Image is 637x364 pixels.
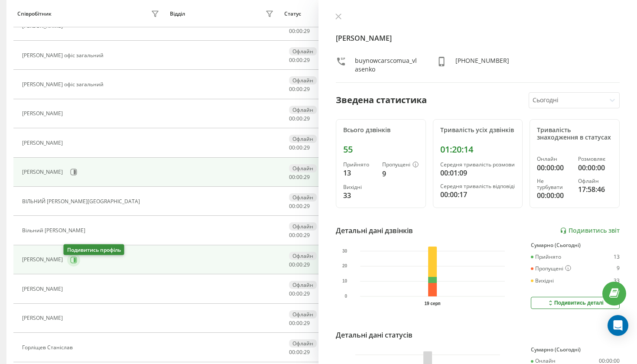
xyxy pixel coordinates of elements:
[304,173,310,181] span: 29
[304,27,310,35] span: 29
[289,115,295,122] span: 00
[578,156,612,162] div: Розмовляє
[296,115,302,122] span: 00
[289,319,295,327] span: 00
[296,319,302,327] span: 00
[296,231,302,239] span: 00
[289,164,317,172] div: Офлайн
[22,169,65,175] div: [PERSON_NAME]
[22,23,65,29] div: [PERSON_NAME]
[22,52,106,58] div: [PERSON_NAME] офіс загальний
[608,315,628,336] div: Open Intercom Messenger
[336,225,413,236] div: Детальні дані дзвінків
[531,347,620,353] div: Сумарно (Сьогодні)
[578,162,612,173] div: 00:00:00
[440,127,516,134] div: Тривалість усіх дзвінків
[440,183,516,189] div: Середня тривалість відповіді
[22,198,142,205] div: ВІЛЬНИЙ [PERSON_NAME][GEOGRAPHIC_DATA]
[531,278,554,284] div: Вихідні
[296,144,302,151] span: 00
[289,349,310,355] div: : :
[284,11,301,17] div: Статус
[342,279,348,284] text: 10
[425,301,441,306] text: 19 серп
[22,286,65,292] div: [PERSON_NAME]
[64,244,124,255] div: Подивитись профіль
[22,344,75,351] div: Горліщев Станіслав
[289,86,310,92] div: : :
[614,278,620,284] div: 33
[617,265,620,272] div: 9
[289,252,317,260] div: Офлайн
[289,193,317,201] div: Офлайн
[537,178,571,191] div: Не турбувати
[336,33,620,43] h4: [PERSON_NAME]
[342,249,348,253] text: 30
[304,261,310,268] span: 29
[289,203,310,209] div: : :
[289,348,295,356] span: 00
[560,227,620,234] a: Подивитись звіт
[537,190,571,201] div: 00:00:00
[343,144,419,155] div: 55
[289,281,317,289] div: Офлайн
[289,135,317,143] div: Офлайн
[22,315,65,321] div: [PERSON_NAME]
[289,231,295,239] span: 00
[382,169,419,179] div: 9
[289,320,310,326] div: : :
[170,11,185,17] div: Відділ
[22,227,88,234] div: Вільний [PERSON_NAME]
[537,127,612,141] div: Тривалість знаходження в статусах
[22,81,106,88] div: [PERSON_NAME] офіс загальний
[537,156,571,162] div: Онлайн
[382,162,419,169] div: Пропущені
[289,173,295,181] span: 00
[289,145,310,151] div: : :
[531,254,561,260] div: Прийнято
[289,310,317,318] div: Офлайн
[289,174,310,180] div: : :
[22,140,65,146] div: [PERSON_NAME]
[289,232,310,238] div: : :
[342,264,348,269] text: 20
[289,76,317,84] div: Офлайн
[289,85,295,93] span: 00
[336,330,413,340] div: Детальні дані статусів
[22,110,65,117] div: [PERSON_NAME]
[578,184,612,195] div: 17:58:46
[296,348,302,356] span: 00
[296,173,302,181] span: 00
[531,358,556,364] div: Онлайн
[289,339,317,348] div: Офлайн
[343,168,375,178] div: 13
[531,265,571,272] div: Пропущені
[547,299,604,306] div: Подивитись деталі
[343,190,375,201] div: 33
[343,127,419,134] div: Всього дзвінків
[289,106,317,114] div: Офлайн
[304,115,310,122] span: 29
[440,144,516,155] div: 01:20:14
[296,85,302,93] span: 00
[289,116,310,122] div: : :
[296,202,302,210] span: 00
[289,57,310,63] div: : :
[289,290,295,297] span: 00
[531,297,620,309] button: Подивитись деталі
[440,162,516,168] div: Середня тривалість розмови
[289,56,295,64] span: 00
[614,254,620,260] div: 13
[304,85,310,93] span: 29
[304,319,310,327] span: 29
[304,348,310,356] span: 29
[289,47,317,55] div: Офлайн
[289,262,310,268] div: : :
[304,202,310,210] span: 29
[440,168,516,178] div: 00:01:09
[289,261,295,268] span: 00
[455,56,509,74] div: [PHONE_NUMBER]
[289,27,295,35] span: 00
[336,94,427,107] div: Зведена статистика
[289,144,295,151] span: 00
